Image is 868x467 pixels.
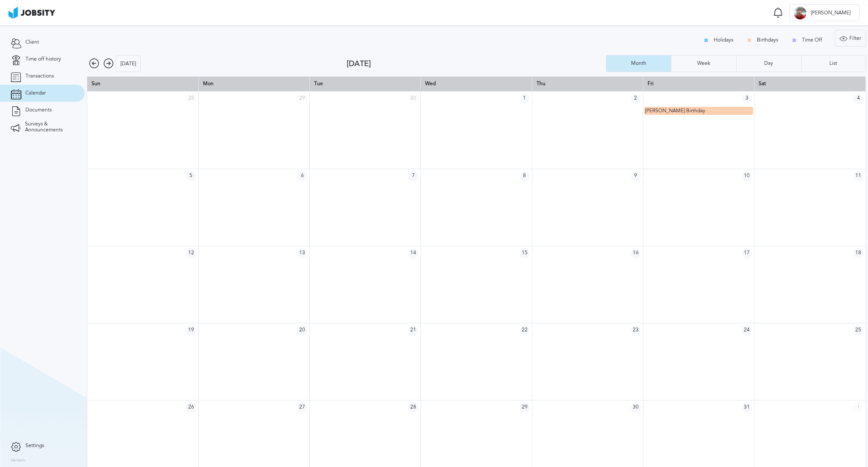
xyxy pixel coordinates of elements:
span: 21 [408,325,418,336]
span: 25 [853,325,863,336]
span: 20 [297,325,307,336]
span: 23 [631,325,641,336]
span: 22 [520,325,530,336]
span: 24 [742,325,752,336]
span: Calendar [25,90,46,96]
span: Wed [425,81,436,86]
button: G[PERSON_NAME] [789,4,860,21]
span: Surveys & Announcements [25,121,74,133]
span: 16 [631,248,641,259]
span: 10 [742,171,752,181]
span: Client [25,39,39,45]
span: 31 [742,403,752,413]
div: List [825,61,841,67]
span: 9 [631,171,641,181]
span: 28 [186,94,196,104]
span: 29 [297,94,307,104]
span: 14 [408,248,418,259]
button: List [801,55,866,72]
div: [DATE] [116,56,140,72]
span: 17 [742,248,752,259]
span: 29 [520,403,530,413]
span: 1 [853,403,863,413]
span: Documents [25,107,52,113]
span: 18 [853,248,863,259]
span: 19 [186,325,196,336]
span: 1 [520,94,530,104]
img: ab4bad089aa723f57921c736e9817d99.png [8,7,55,19]
span: 15 [520,248,530,259]
span: 4 [853,94,863,104]
button: Week [671,55,736,72]
button: [DATE] [116,55,141,72]
span: [PERSON_NAME] Birthday [645,108,705,114]
span: 27 [297,403,307,413]
span: Settings [25,443,44,449]
div: Filter [835,30,865,47]
span: Mon [203,81,214,86]
span: 28 [408,403,418,413]
span: 6 [297,171,307,181]
div: G [794,7,807,19]
span: 2 [631,94,641,104]
span: 30 [631,403,641,413]
button: Month [606,55,671,72]
button: Filter [835,30,866,47]
span: 7 [408,171,418,181]
div: Day [760,61,777,67]
span: Sun [92,81,100,86]
span: Sat [759,81,766,86]
span: Tue [314,81,323,86]
span: Fri [648,81,654,86]
span: [PERSON_NAME] [807,10,855,16]
span: 11 [853,171,863,181]
button: Day [736,55,801,72]
div: [DATE] [347,59,606,68]
span: 13 [297,248,307,259]
div: Week [693,61,715,67]
label: Version: [11,458,26,463]
span: Thu [537,81,545,86]
span: 12 [186,248,196,259]
span: Time off history [25,56,61,62]
span: 30 [408,94,418,104]
span: Transactions [25,73,54,79]
span: 26 [186,403,196,413]
div: Month [627,61,651,67]
span: 5 [186,171,196,181]
span: 3 [742,94,752,104]
span: 8 [520,171,530,181]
